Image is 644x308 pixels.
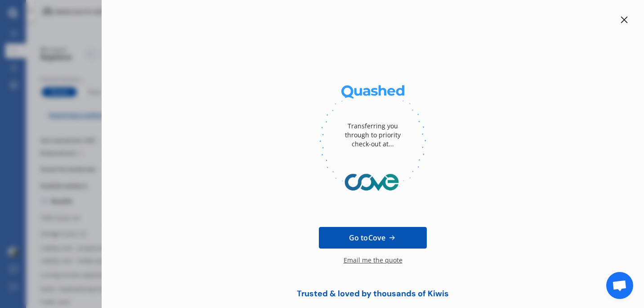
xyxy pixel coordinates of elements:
[349,232,385,243] span: Go to Cove
[319,162,426,203] img: Cove.webp
[319,227,427,249] a: Go toCove
[606,272,633,299] div: Open chat
[344,256,402,274] div: Email me the quote
[274,289,472,299] div: Trusted & loved by thousands of Kiwis
[337,108,409,162] div: Transferring you through to priority check-out at...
